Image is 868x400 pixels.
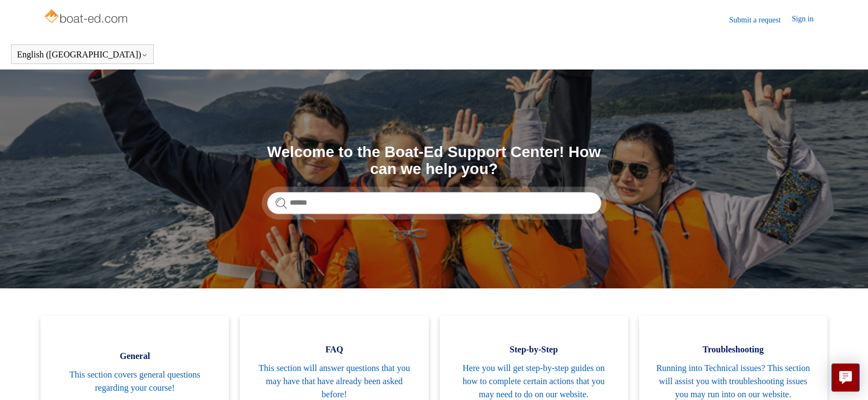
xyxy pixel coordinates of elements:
a: Submit a request [729,14,792,26]
span: FAQ [256,343,412,356]
a: Sign in [792,13,825,26]
span: Step-by-Step [456,343,612,356]
span: General [57,350,212,363]
button: Live chat [831,363,860,392]
button: English ([GEOGRAPHIC_DATA]) [17,50,148,60]
span: This section covers general questions regarding your course! [57,368,212,395]
img: Boat-Ed Help Center home page [43,7,130,28]
input: Search [267,192,601,214]
span: Troubleshooting [656,343,811,356]
h1: Welcome to the Boat-Ed Support Center! How can we help you? [267,144,601,178]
